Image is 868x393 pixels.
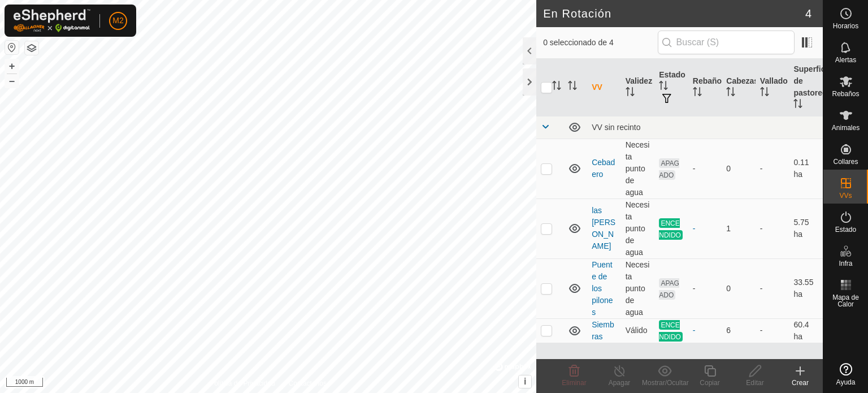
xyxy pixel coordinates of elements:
a: Cebadero [592,158,615,179]
span: 0 seleccionado de 4 [543,37,657,49]
span: VVs [839,192,852,199]
span: Collares [833,158,858,165]
td: Necesita punto de agua [621,139,655,198]
th: Estado [654,59,688,116]
p-sorticon: Activar para ordenar [793,101,802,110]
td: Necesita punto de agua [621,258,655,318]
div: VV sin recinto [592,123,818,132]
th: Rebaño [688,59,722,116]
span: APAGADO [659,158,679,180]
p-sorticon: Activar para ordenar [659,83,668,92]
td: 5.75 ha [789,198,823,258]
a: Siembras [592,320,614,341]
div: - [693,283,718,295]
th: Validez [621,59,655,116]
span: ENCENDIDO [659,320,683,342]
td: Necesita punto de agua [621,198,655,258]
th: VV [587,59,621,116]
td: 6 [722,318,756,343]
a: Ayuda [823,359,868,390]
div: Crear [778,378,823,388]
p-sorticon: Activar para ordenar [568,83,577,92]
input: Buscar (S) [658,31,795,54]
td: Válido [621,318,655,343]
button: – [5,74,19,88]
div: Apagar [597,378,642,388]
button: i [519,375,531,388]
td: 1 [722,198,756,258]
div: - [693,163,718,175]
span: Mapa de Calor [826,294,865,308]
th: Vallado [756,59,789,116]
td: 0 [722,139,756,198]
td: 0 [722,258,756,318]
a: Política de Privacidad [210,378,275,388]
img: Logo Gallagher [14,9,90,32]
td: - [756,139,789,198]
div: - [693,223,718,235]
th: Cabezas [722,59,756,116]
span: M2 [112,15,123,27]
a: las [PERSON_NAME] [592,206,615,251]
div: Copiar [687,378,732,388]
span: ENCENDIDO [659,218,683,240]
h2: En Rotación [543,7,805,20]
button: Restablecer Mapa [5,41,19,54]
td: - [756,318,789,343]
p-sorticon: Activar para ordenar [760,89,769,98]
td: 33.55 ha [789,258,823,318]
span: Alertas [835,57,856,63]
div: Editar [732,378,778,388]
span: Horarios [833,23,858,29]
button: Capas del Mapa [25,41,38,55]
p-sorticon: Activar para ordenar [693,89,702,98]
span: Ayuda [836,379,856,386]
span: Rebaños [832,90,859,97]
span: Infra [839,260,852,267]
div: Mostrar/Ocultar [642,378,687,388]
span: i [524,377,526,386]
span: 4 [805,5,811,22]
button: + [5,59,19,73]
p-sorticon: Activar para ordenar [726,89,735,98]
p-sorticon: Activar para ordenar [552,83,561,92]
td: 0.11 ha [789,139,823,198]
td: - [756,198,789,258]
td: - [756,258,789,318]
a: Contáctenos [289,378,327,388]
span: Animales [832,124,860,131]
span: APAGADO [659,278,679,300]
td: 60.4 ha [789,318,823,343]
span: Eliminar [562,379,586,387]
th: Superficie de pastoreo [789,59,823,116]
a: Puente de los pilones [592,260,613,317]
div: - [693,325,718,336]
p-sorticon: Activar para ordenar [626,89,635,98]
span: Estado [835,226,856,233]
